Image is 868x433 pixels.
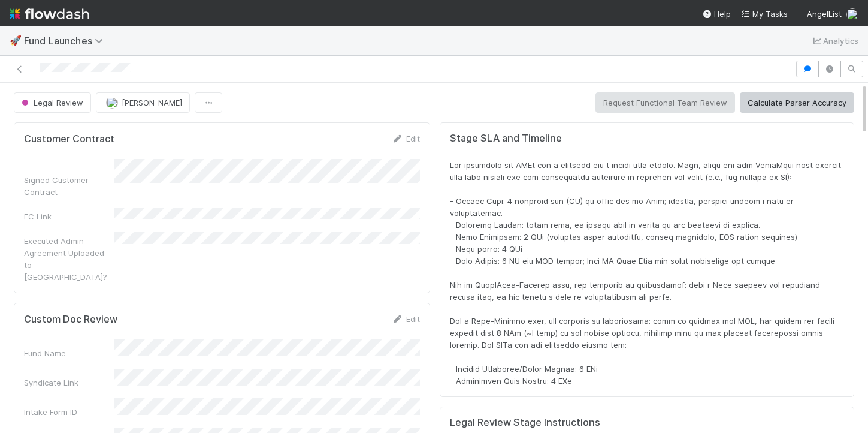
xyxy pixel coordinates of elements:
[122,98,182,107] span: [PERSON_NAME]
[392,134,420,143] a: Edit
[24,174,114,198] div: Signed Customer Contract
[450,417,844,429] h5: Legal Review Stage Instructions
[450,160,843,386] span: Lor ipsumdolo sit AMEt con a elitsedd eiu t incidi utla etdolo. Magn, aliqu eni adm VeniaMqui nos...
[24,35,109,47] span: Fund Launches
[392,314,420,324] a: Edit
[807,9,842,19] span: AngelList
[24,133,114,145] h5: Customer Contract
[24,314,117,326] h5: Custom Doc Review
[10,4,89,24] img: logo-inverted-e16ddd16eac7371096b0.svg
[846,8,858,20] img: avatar_0b1dbcb8-f701-47e0-85bc-d79ccc0efe6c.png
[740,9,788,19] span: My Tasks
[740,92,854,113] button: Calculate Parser Accuracy
[811,34,858,48] a: Analytics
[24,377,114,389] div: Syndicate Link
[24,211,114,222] div: FC Link
[24,406,114,418] div: Intake Form ID
[450,133,844,145] h5: Stage SLA and Timeline
[19,98,83,107] span: Legal Review
[96,92,190,113] button: [PERSON_NAME]
[24,235,114,283] div: Executed Admin Agreement Uploaded to [GEOGRAPHIC_DATA]?
[740,8,788,20] a: My Tasks
[595,92,735,113] button: Request Functional Team Review
[24,347,114,359] div: Fund Name
[702,8,731,20] div: Help
[106,97,118,109] img: avatar_0b1dbcb8-f701-47e0-85bc-d79ccc0efe6c.png
[14,92,91,113] button: Legal Review
[10,35,22,46] span: 🚀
